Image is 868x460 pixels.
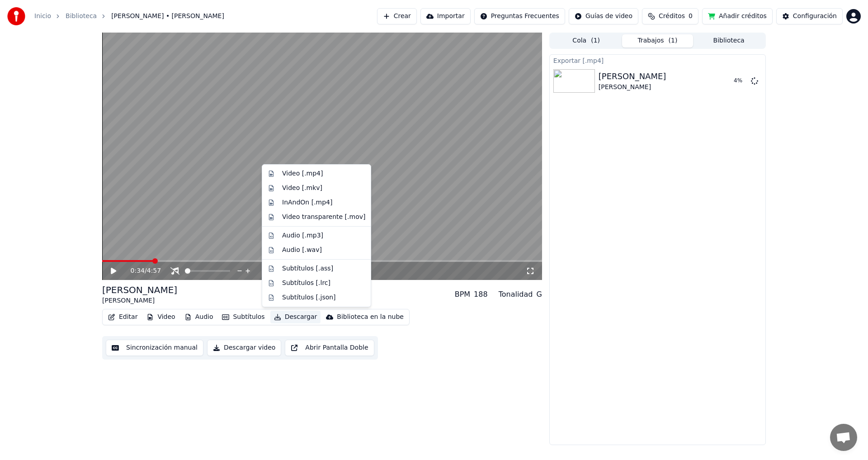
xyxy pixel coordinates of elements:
div: Audio [.wav] [282,246,322,255]
div: Biblioteca en la nube [337,313,404,322]
button: Guías de video [569,8,638,24]
div: [PERSON_NAME] [102,296,177,305]
button: Subtítulos [218,311,268,323]
button: Video [143,311,179,323]
div: G [536,289,542,300]
span: Créditos [659,12,685,21]
div: InAndOn [.mp4] [282,198,333,207]
button: Cola [551,34,622,47]
span: [PERSON_NAME] • [PERSON_NAME] [111,12,224,21]
button: Importar [420,8,471,24]
button: Preguntas Frecuentes [474,8,565,24]
div: Audio [.mp3] [282,231,323,240]
div: Configuración [793,12,837,21]
button: Descargar video [207,340,281,356]
div: Tonalidad [499,289,533,300]
div: [PERSON_NAME] [102,284,177,296]
div: Subtítulos [.json] [282,293,336,302]
div: [PERSON_NAME] [599,70,666,83]
div: Video [.mp4] [282,169,323,178]
span: 4:57 [147,266,161,275]
div: Subtítulos [.lrc] [282,279,330,288]
button: Sincronización manual [106,340,203,356]
nav: breadcrumb [34,12,224,21]
div: BPM [455,289,470,300]
div: 4 % [734,77,747,85]
div: Video [.mkv] [282,184,322,193]
span: 0 [689,12,693,21]
div: Video transparente [.mov] [282,213,365,222]
span: ( 1 ) [591,36,600,45]
a: Inicio [34,12,51,21]
div: [PERSON_NAME] [599,83,666,92]
button: Créditos0 [642,8,698,24]
button: Crear [377,8,417,24]
div: / [131,266,152,275]
img: youka [7,7,25,25]
button: Editar [104,311,141,323]
span: 0:34 [131,266,145,275]
button: Configuración [776,8,843,24]
div: Chat abierto [830,424,857,451]
button: Abrir Pantalla Doble [285,340,374,356]
button: Descargar [270,311,321,323]
a: Biblioteca [66,12,97,21]
button: Audio [181,311,217,323]
button: Añadir créditos [702,8,773,24]
div: Exportar [.mp4] [550,55,765,66]
button: Trabajos [622,34,693,47]
div: Subtítulos [.ass] [282,264,333,273]
span: ( 1 ) [669,36,678,45]
div: 188 [474,289,488,300]
button: Biblioteca [693,34,764,47]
